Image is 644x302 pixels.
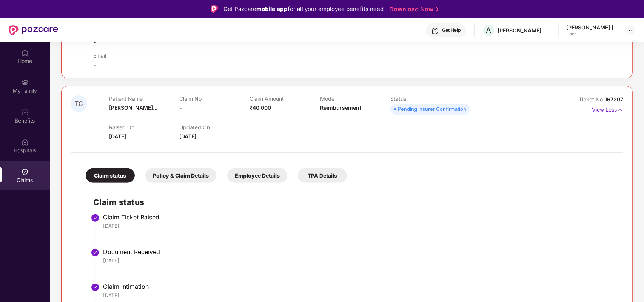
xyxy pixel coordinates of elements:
img: svg+xml;base64,PHN2ZyBpZD0iU3RlcC1Eb25lLTMyeDMyIiB4bWxucz0iaHR0cDovL3d3dy53My5vcmcvMjAwMC9zdmciIH... [91,283,100,292]
span: [PERSON_NAME]... [109,104,157,111]
h2: Claim status [93,196,616,208]
span: 167297 [605,96,623,103]
div: User [566,31,619,37]
div: Claim Intimation [103,283,616,290]
p: Email [93,52,106,59]
span: - [93,61,96,68]
img: Stroke [436,5,439,13]
p: Mode [320,95,390,102]
p: Claim Amount [250,95,320,102]
strong: mobile app [256,5,288,12]
img: New Pazcare Logo [9,25,58,35]
img: svg+xml;base64,PHN2ZyB3aWR0aD0iMjAiIGhlaWdodD0iMjAiIHZpZXdCb3g9IjAgMCAyMCAyMCIgZmlsbD0ibm9uZSIgeG... [21,79,29,86]
span: - [179,104,182,111]
img: svg+xml;base64,PHN2ZyBpZD0iSG9tZSIgeG1sbnM9Imh0dHA6Ly93d3cudzMub3JnLzIwMDAvc3ZnIiB3aWR0aD0iMjAiIG... [21,49,29,57]
img: svg+xml;base64,PHN2ZyBpZD0iRHJvcGRvd24tMzJ4MzIiIHhtbG5zPSJodHRwOi8vd3d3LnczLm9yZy8yMDAwL3N2ZyIgd2... [627,27,633,33]
span: Reimbursement [320,104,361,111]
img: svg+xml;base64,PHN2ZyB4bWxucz0iaHR0cDovL3d3dy53My5vcmcvMjAwMC9zdmciIHdpZHRoPSIxNyIgaGVpZ2h0PSIxNy... [617,106,623,114]
div: TPA Details [298,168,347,183]
span: ₹40,000 [250,104,271,111]
img: svg+xml;base64,PHN2ZyBpZD0iSGVscC0zMngzMiIgeG1sbnM9Imh0dHA6Ly93d3cudzMub3JnLzIwMDAvc3ZnIiB3aWR0aD... [431,27,439,35]
div: Pending Insurer Confirmation [398,105,466,113]
img: svg+xml;base64,PHN2ZyBpZD0iSG9zcGl0YWxzIiB4bWxucz0iaHR0cDovL3d3dy53My5vcmcvMjAwMC9zdmciIHdpZHRoPS... [21,138,29,146]
img: svg+xml;base64,PHN2ZyBpZD0iQmVuZWZpdHMiIHhtbG5zPSJodHRwOi8vd3d3LnczLm9yZy8yMDAwL3N2ZyIgd2lkdGg9Ij... [21,109,29,116]
span: TC [75,101,83,107]
p: Claim No [179,95,250,102]
span: Ticket No [579,96,605,103]
p: Raised On [109,124,179,130]
div: Get Help [442,27,461,33]
div: Get Pazcare for all your employee benefits need [223,5,384,14]
div: [PERSON_NAME] [PERSON_NAME] [566,24,619,31]
img: svg+xml;base64,PHN2ZyBpZD0iU3RlcC1Eb25lLTMyeDMyIiB4bWxucz0iaHR0cDovL3d3dy53My5vcmcvMjAwMC9zdmciIH... [91,213,100,222]
p: View Less [592,104,623,114]
div: [DATE] [103,292,616,299]
span: [DATE] [179,133,196,140]
div: Claim status [86,168,135,183]
div: [DATE] [103,257,616,264]
p: Patient Name [109,95,179,102]
div: Document Received [103,248,616,256]
img: svg+xml;base64,PHN2ZyBpZD0iU3RlcC1Eb25lLTMyeDMyIiB4bWxucz0iaHR0cDovL3d3dy53My5vcmcvMjAwMC9zdmciIH... [91,248,100,257]
div: Policy & Claim Details [145,168,216,183]
a: Download Now [389,5,436,13]
div: Claim Ticket Raised [103,213,616,221]
span: A [486,26,491,35]
p: Updated On [179,124,250,130]
img: svg+xml;base64,PHN2ZyBpZD0iQ2xhaW0iIHhtbG5zPSJodHRwOi8vd3d3LnczLm9yZy8yMDAwL3N2ZyIgd2lkdGg9IjIwIi... [21,168,29,176]
div: [DATE] [103,222,616,229]
div: [PERSON_NAME] FRAGRANCES AND FLAVORS PRIVATE LIMITED [498,27,550,34]
span: [DATE] [109,133,126,140]
img: Logo [211,5,218,13]
div: Employee Details [227,168,287,183]
p: Status [390,95,461,102]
